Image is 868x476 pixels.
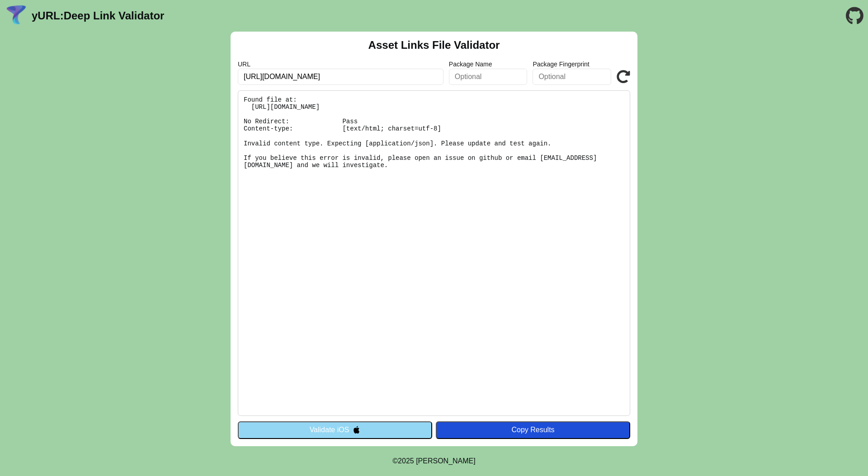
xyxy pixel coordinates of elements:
a: yURL:Deep Link Validator [32,9,164,22]
footer: © [392,446,475,476]
input: Required [238,69,443,85]
button: Copy Results [436,421,630,439]
button: Validate iOS [238,421,432,439]
h2: Asset Links File Validator [368,39,500,51]
pre: Found file at: [URL][DOMAIN_NAME] No Redirect: Pass Content-type: [text/html; charset=utf-8] Inva... [238,90,630,416]
img: appleIcon.svg [353,426,360,434]
label: URL [238,61,443,68]
label: Package Fingerprint [533,61,611,68]
input: Optional [533,69,611,85]
span: 2025 [398,457,414,465]
a: Michael Ibragimchayev's Personal Site [416,457,476,465]
input: Optional [449,69,528,85]
label: Package Name [449,61,528,68]
img: yURL Logo [5,4,28,28]
div: Copy Results [440,426,626,434]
